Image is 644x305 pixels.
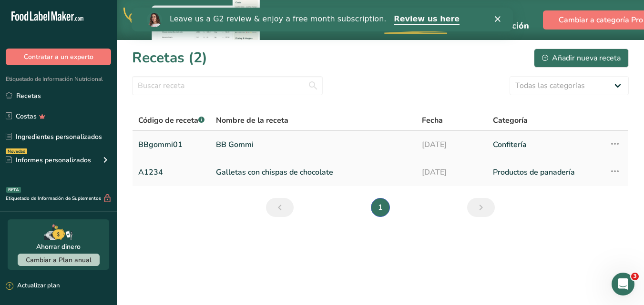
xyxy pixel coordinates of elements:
iframe: Intercom live chat [612,273,634,295]
div: Cambiar a categoría Pro [280,0,529,40]
span: Código de receta [138,115,204,126]
div: Informes personalizados [6,155,91,165]
a: BB Gommi [216,135,410,155]
a: Galletas con chispas de chocolate [216,162,410,182]
span: Cambiar a categoría Pro [559,14,643,26]
button: Añadir nueva receta [534,49,629,68]
div: Novedad [6,148,27,154]
span: Cambiar a Plan anual [26,256,92,265]
h1: Recetas (2) [132,47,207,69]
a: [DATE] [422,135,481,155]
a: BBgommi01 [138,135,204,155]
a: Productos de panadería [493,162,598,182]
div: BETA [6,187,21,193]
div: Actualizar plan [6,281,60,291]
span: Fecha [422,115,443,126]
div: Cerrar [363,9,373,14]
a: Página anterior [266,198,294,217]
button: Contratar a un experto [6,49,111,65]
div: Añadir nueva receta [542,52,621,64]
a: [DATE] [422,162,481,182]
a: A1234 [138,162,204,182]
div: Ahorrar dinero [36,242,81,252]
a: Siguiente página [467,198,495,217]
span: 3 [631,273,639,280]
span: Nombre de la receta [216,115,288,126]
iframe: Intercom live chat banner [132,8,513,31]
button: Cambiar a Plan anual [18,254,100,266]
input: Buscar receta [132,76,323,95]
span: Categoría [493,115,528,126]
a: Confitería [493,135,598,155]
